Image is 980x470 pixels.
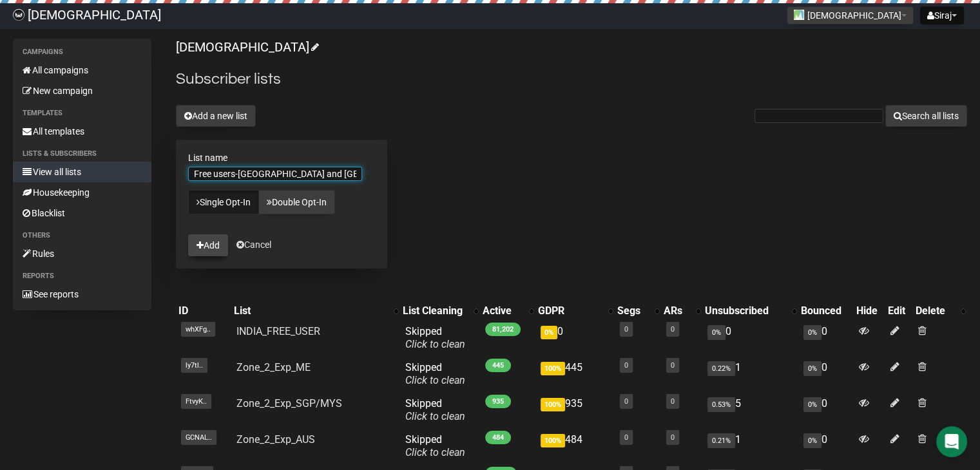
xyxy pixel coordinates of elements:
[188,152,375,164] label: List name
[920,6,964,24] button: Siraj
[801,305,851,317] div: Bounced
[13,44,151,60] li: Campaigns
[13,60,151,80] a: All campaigns
[188,234,228,256] button: Add
[798,428,854,464] td: 0
[702,428,798,464] td: 1
[541,326,557,339] span: 0%
[178,305,229,317] div: ID
[483,305,523,317] div: Active
[541,434,565,447] span: 100%
[485,359,511,372] span: 445
[403,305,467,317] div: List Cleaning
[405,397,465,422] span: Skipped
[485,395,511,408] span: 935
[480,302,535,320] th: Active: No sort applied, activate to apply an ascending sort
[915,305,954,317] div: Delete
[13,182,151,203] a: Housekeeping
[176,105,256,127] button: Add a new list
[707,325,725,340] span: 0%
[856,305,883,317] div: Hide
[661,302,702,320] th: ARs: No sort applied, activate to apply an ascending sort
[535,428,615,464] td: 484
[624,397,628,406] a: 0
[405,338,465,350] a: Click to clean
[176,68,967,91] h2: Subscriber lists
[702,320,798,356] td: 0
[798,356,854,392] td: 0
[671,397,675,406] a: 0
[707,433,735,448] span: 0.21%
[236,397,342,409] a: Zone_2_Exp_SGP/MYS
[885,302,912,320] th: Edit: No sort applied, sorting is disabled
[535,356,615,392] td: 445
[615,302,661,320] th: Segs: No sort applied, activate to apply an ascending sort
[13,9,24,21] img: 61ace9317f7fa0068652623cbdd82cc4
[854,302,886,320] th: Hide: No sort applied, sorting is disabled
[702,356,798,392] td: 1
[258,190,335,214] a: Double Opt-In
[541,398,565,411] span: 100%
[405,374,465,386] a: Click to clean
[798,320,854,356] td: 0
[181,358,207,373] span: ly7tl..
[405,361,465,386] span: Skipped
[888,305,910,317] div: Edit
[176,39,317,55] a: [DEMOGRAPHIC_DATA]
[535,392,615,428] td: 935
[707,397,735,412] span: 0.53%
[13,284,151,305] a: See reports
[803,361,821,376] span: 0%
[13,243,151,264] a: Rules
[671,325,675,334] a: 0
[236,433,315,446] a: Zone_2_Exp_AUS
[13,203,151,223] a: Blacklist
[803,397,821,412] span: 0%
[705,305,785,317] div: Unsubscribed
[485,323,521,336] span: 81,202
[798,302,854,320] th: Bounced: No sort applied, sorting is disabled
[13,146,151,162] li: Lists & subscribers
[535,320,615,356] td: 0
[181,322,215,337] span: whXFg..
[624,361,628,370] a: 0
[535,302,615,320] th: GDPR: No sort applied, activate to apply an ascending sort
[624,325,628,334] a: 0
[13,121,151,142] a: All templates
[181,430,216,445] span: GCNAL..
[181,394,211,409] span: FtvyK..
[188,190,259,214] a: Single Opt-In
[936,426,967,457] div: Open Intercom Messenger
[702,392,798,428] td: 5
[400,302,480,320] th: List Cleaning: No sort applied, activate to apply an ascending sort
[707,361,735,376] span: 0.22%
[405,446,465,458] a: Click to clean
[671,433,675,442] a: 0
[803,433,821,448] span: 0%
[702,302,798,320] th: Unsubscribed: No sort applied, activate to apply an ascending sort
[188,167,362,181] input: The name of your new list
[236,361,311,373] a: Zone_2_Exp_ME
[405,325,465,350] span: Skipped
[671,361,675,370] a: 0
[234,305,387,317] div: List
[912,302,967,320] th: Delete: No sort applied, activate to apply an ascending sort
[405,433,465,458] span: Skipped
[13,80,151,101] a: New campaign
[885,105,967,127] button: Search all lists
[13,228,151,243] li: Others
[405,410,465,422] a: Click to clean
[236,240,271,250] a: Cancel
[485,431,511,444] span: 484
[617,305,648,317] div: Segs
[794,10,804,20] img: 1.jpg
[236,325,320,337] a: INDIA_FREE_USER
[13,106,151,121] li: Templates
[538,305,602,317] div: GDPR
[231,302,400,320] th: List: No sort applied, activate to apply an ascending sort
[787,6,914,24] button: [DEMOGRAPHIC_DATA]
[13,162,151,182] a: View all lists
[803,325,821,340] span: 0%
[13,268,151,284] li: Reports
[176,302,231,320] th: ID: No sort applied, sorting is disabled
